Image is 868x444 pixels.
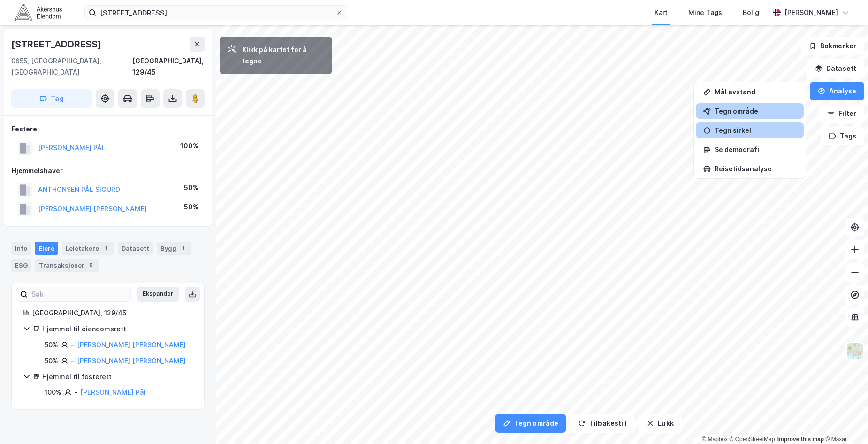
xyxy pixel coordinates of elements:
[11,242,31,255] div: Info
[11,37,103,52] div: [STREET_ADDRESS]
[688,7,722,18] div: Mine Tags
[777,436,824,443] a: Improve this map
[157,242,191,255] div: Bygg
[118,242,153,255] div: Datasett
[71,355,74,367] div: -
[715,107,796,115] div: Tegn område
[86,260,96,270] div: 5
[702,436,728,443] a: Mapbox
[178,244,188,253] div: 1
[570,414,635,433] button: Tilbakestill
[96,6,335,20] input: Søk på adresse, matrikkel, gårdeiere, leietakere eller personer
[35,259,99,272] div: Transaksjoner
[11,55,132,78] div: 0655, [GEOGRAPHIC_DATA], [GEOGRAPHIC_DATA]
[28,287,130,301] input: Søk
[42,371,193,383] div: Hjemmel til festerett
[180,140,198,152] div: 100%
[11,259,31,272] div: ESG
[71,339,74,351] div: -
[821,399,868,444] iframe: Chat Widget
[730,436,775,443] a: OpenStreetMap
[495,414,566,433] button: Tegn område
[62,242,114,255] div: Leietakere
[11,89,92,108] button: Tag
[45,339,58,351] div: 50%
[784,7,838,18] div: [PERSON_NAME]
[715,126,796,134] div: Tegn sirkel
[132,55,205,78] div: [GEOGRAPHIC_DATA], 129/45
[12,123,204,135] div: Festere
[137,287,179,302] button: Ekspander
[80,388,145,396] a: [PERSON_NAME] Pål
[77,341,186,349] a: [PERSON_NAME] [PERSON_NAME]
[45,355,58,367] div: 50%
[42,323,193,335] div: Hjemmel til eiendomsrett
[45,387,61,398] div: 100%
[715,88,796,96] div: Mål avstand
[101,244,110,253] div: 1
[74,387,77,398] div: -
[821,399,868,444] div: Kontrollprogram for chat
[12,165,204,176] div: Hjemmelshaver
[715,165,796,173] div: Reisetidsanalyse
[32,307,193,319] div: [GEOGRAPHIC_DATA], 129/45
[242,44,325,67] div: Klikk på kartet for å tegne
[743,7,759,18] div: Bolig
[639,414,681,433] button: Lukk
[819,104,864,123] button: Filter
[810,82,864,100] button: Analyse
[821,127,864,145] button: Tags
[35,242,58,255] div: Eiere
[846,342,864,360] img: Z
[807,59,864,78] button: Datasett
[77,357,186,365] a: [PERSON_NAME] [PERSON_NAME]
[715,145,796,153] div: Se demografi
[801,37,864,55] button: Bokmerker
[15,4,62,21] img: akershus-eiendom-logo.9091f326c980b4bce74ccdd9f866810c.svg
[184,201,198,213] div: 50%
[655,7,668,18] div: Kart
[184,182,198,193] div: 50%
